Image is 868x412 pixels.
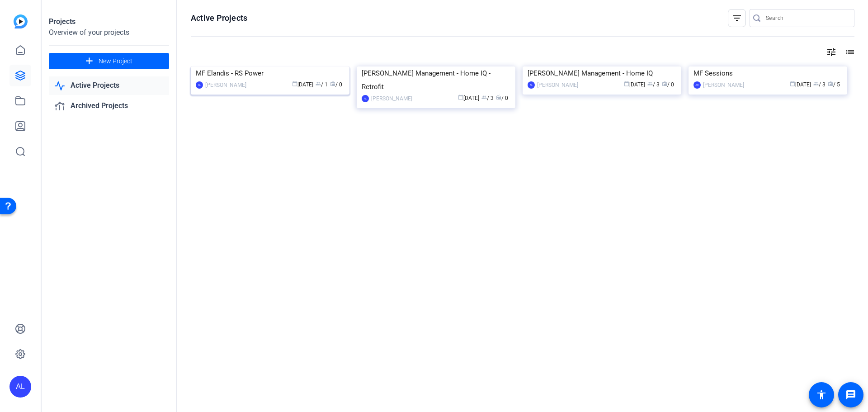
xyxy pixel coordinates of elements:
[528,66,676,80] div: [PERSON_NAME] Management - Home IQ
[731,13,742,24] mat-icon: filter_list
[624,81,645,88] span: [DATE]
[496,95,501,100] span: radio
[49,27,169,38] div: Overview of your projects
[9,376,31,398] div: AL
[196,66,344,80] div: MF Elandis - RS Power
[371,94,412,103] div: [PERSON_NAME]
[790,81,795,86] span: calendar_today
[481,95,487,100] span: group
[84,56,95,67] mat-icon: add
[292,81,297,86] span: calendar_today
[49,16,169,27] div: Projects
[624,81,629,86] span: calendar_today
[647,81,660,88] span: / 3
[14,14,28,28] img: blue-gradient.svg
[816,389,827,400] mat-icon: accessibility
[647,81,653,86] span: group
[844,47,854,57] mat-icon: list
[49,97,169,115] a: Archived Projects
[196,81,203,89] div: AL
[790,81,811,88] span: [DATE]
[813,81,826,88] span: / 3
[845,389,856,400] mat-icon: message
[458,95,463,100] span: calendar_today
[693,81,701,89] div: AH
[99,57,132,66] span: New Project
[537,81,578,90] div: [PERSON_NAME]
[330,81,342,88] span: / 0
[205,81,246,90] div: [PERSON_NAME]
[662,81,667,86] span: radio
[362,95,369,102] div: AL
[330,81,335,86] span: radio
[766,13,847,24] input: Search
[528,81,535,89] div: AL
[813,81,819,86] span: group
[191,13,247,24] h1: Active Projects
[826,47,837,57] mat-icon: tune
[49,76,169,95] a: Active Projects
[481,95,494,101] span: / 3
[703,81,744,90] div: [PERSON_NAME]
[496,95,508,101] span: / 0
[662,81,674,88] span: / 0
[362,66,510,94] div: [PERSON_NAME] Management - Home IQ - Retrofit
[316,81,321,86] span: group
[458,95,479,101] span: [DATE]
[828,81,833,86] span: radio
[316,81,328,88] span: / 1
[693,66,842,80] div: MF Sessions
[49,53,169,69] button: New Project
[292,81,313,88] span: [DATE]
[828,81,840,88] span: / 5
